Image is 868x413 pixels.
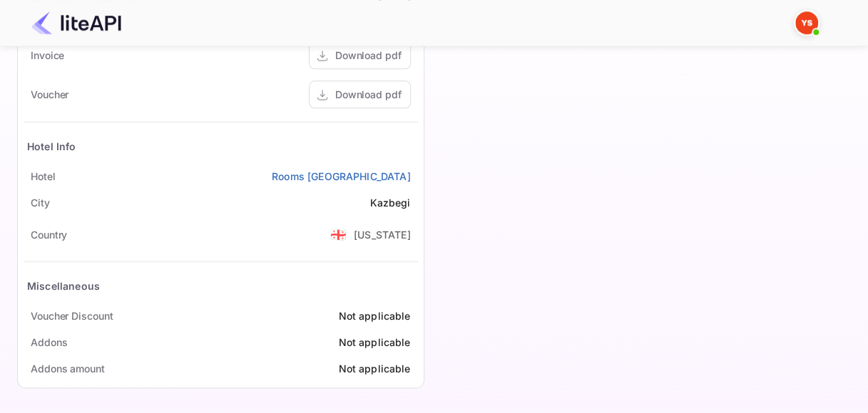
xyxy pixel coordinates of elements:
div: Addons [31,335,67,350]
div: Not applicable [338,308,410,323]
img: LiteAPI Logo [31,11,121,34]
div: [US_STATE] [354,227,411,242]
div: Not applicable [338,335,410,350]
a: Rooms [GEOGRAPHIC_DATA] [272,169,410,184]
div: Hotel Info [27,139,76,154]
div: Voucher [31,87,68,102]
div: Miscellaneous [27,278,100,293]
div: Kazbegi [369,195,410,210]
div: Not applicable [338,361,410,376]
div: Addons amount [31,361,105,376]
span: United States [330,221,347,247]
div: City [31,195,50,210]
div: Download pdf [335,48,402,63]
div: Hotel [31,169,56,184]
div: Country [31,227,67,242]
div: Voucher Discount [31,308,113,323]
img: Yandex Support [795,11,818,34]
div: Download pdf [335,87,402,102]
div: Invoice [31,48,64,63]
